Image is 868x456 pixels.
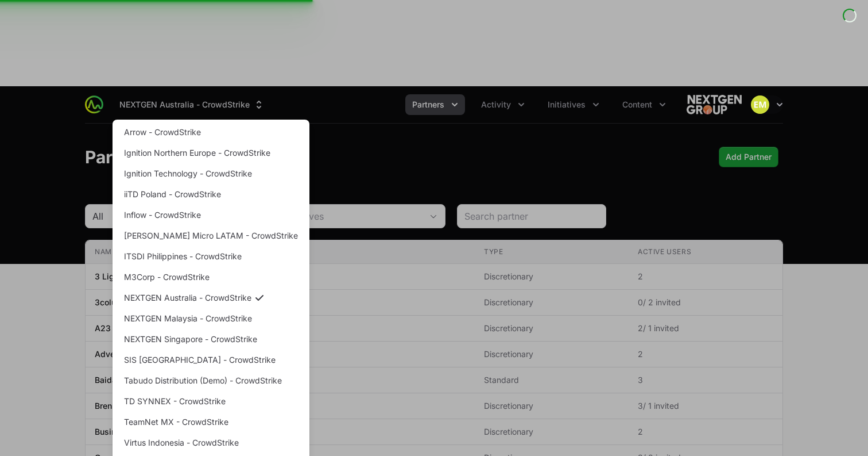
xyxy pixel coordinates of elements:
a: TeamNet MX - CrowdStrike [115,412,307,432]
a: Ignition Northern Europe - CrowdStrike [115,143,307,163]
a: Ignition Technology - CrowdStrike [115,163,307,184]
div: Open [422,205,445,228]
a: [PERSON_NAME] Micro LATAM - CrowdStrike [115,225,307,246]
a: ITSDI Philippines - CrowdStrike [115,246,307,267]
a: M3Corp - CrowdStrike [115,267,307,288]
a: SIS [GEOGRAPHIC_DATA] - CrowdStrike [115,350,307,370]
div: Supplier switch menu [113,94,272,115]
div: Main navigation [103,94,673,115]
a: Tabudo Distribution (Demo) - CrowdStrike [115,370,307,391]
a: NEXTGEN Australia - CrowdStrike [115,288,307,308]
a: Inflow - CrowdStrike [115,205,307,225]
a: iiTD Poland - CrowdStrike [115,184,307,205]
a: Arrow - CrowdStrike [115,122,307,143]
a: TD SYNNEX - CrowdStrike [115,391,307,412]
img: Eric Mingus [751,95,769,114]
a: NEXTGEN Malaysia - CrowdStrike [115,308,307,329]
a: Virtus Indonesia - CrowdStrike [115,432,307,453]
a: NEXTGEN Singapore - CrowdStrike [115,329,307,350]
